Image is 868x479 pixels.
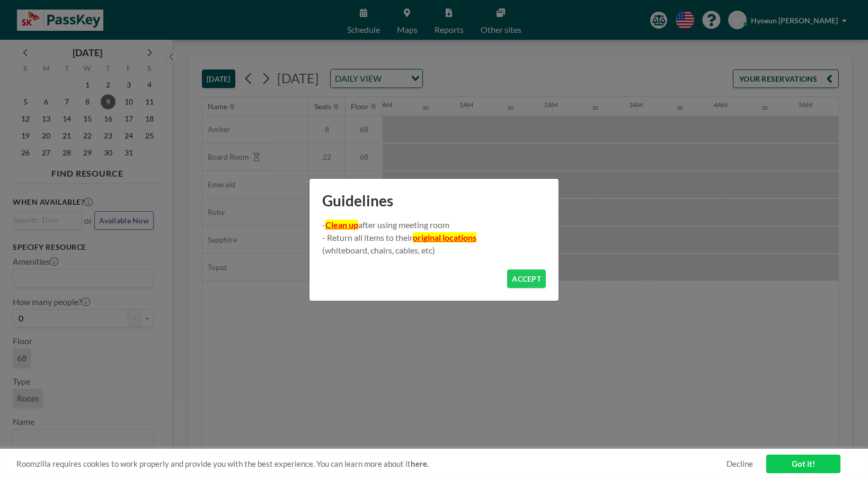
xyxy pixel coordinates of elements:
a: here. [411,459,429,468]
a: Decline [727,459,753,469]
p: - Return all items to their [322,231,546,244]
p: ㅤ(whiteboard, chairs, cables, etc) [322,244,546,257]
u: Clean up [325,220,358,230]
p: - after using meeting room [322,219,546,231]
u: original locations [413,232,476,242]
a: Got it! [766,455,840,473]
span: Roomzilla requires cookies to work properly and provide you with the best experience. You can lea... [16,459,727,469]
h1: Guidelines [309,179,559,219]
button: ACCEPT [507,269,546,288]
